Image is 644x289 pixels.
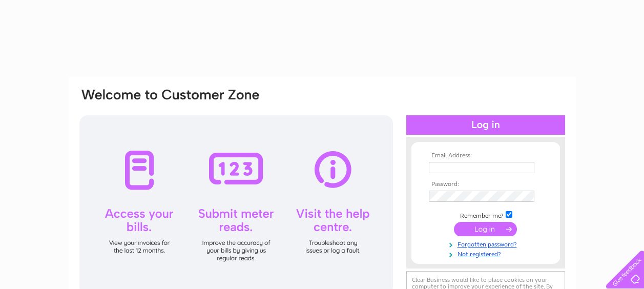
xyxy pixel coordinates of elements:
[429,239,545,249] a: Forgotten password?
[426,152,545,159] th: Email Address:
[426,210,545,220] td: Remember me?
[426,181,545,188] th: Password:
[454,222,517,236] input: Submit
[429,249,545,258] a: Not registered?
